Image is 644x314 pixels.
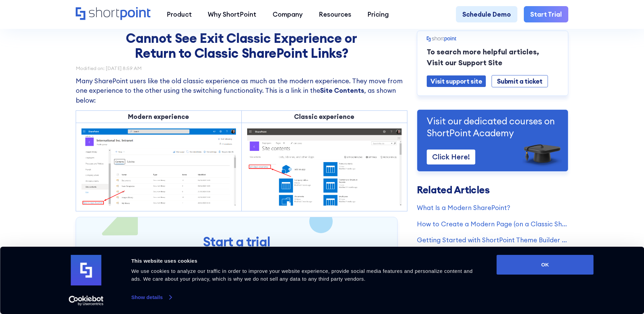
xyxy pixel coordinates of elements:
[92,233,381,250] h3: Start a trial
[264,6,311,22] a: Company
[524,6,568,22] a: Start Trial
[71,255,102,285] img: logo
[427,47,558,68] p: To search more helpful articles, Visit our Support Site
[492,75,548,88] a: Submit a ticket
[417,235,568,245] a: Getting Started with ShortPoint Theme Builder - Classic SharePoint Sites (Part 1)
[417,185,568,195] h3: Related Articles
[131,268,473,282] span: We use cookies to analyze our traffic in order to improve your website experience, provide social...
[319,10,351,19] div: Resources
[273,10,303,19] div: Company
[427,75,486,87] a: Visit support site
[497,255,594,275] button: OK
[76,7,151,21] a: Home
[131,292,171,302] a: Show details
[417,203,568,212] a: What Is a Modern SharePoint?
[311,6,359,22] a: Resources
[56,296,116,306] a: Usercentrics Cookiebot - opens in a new window
[456,6,517,22] a: Schedule Demo
[167,10,192,19] div: Product
[114,31,369,60] h1: Cannot See Exit Classic Experience or Return to Classic SharePoint Links?
[427,150,475,164] a: Click Here!
[360,6,397,22] a: Pricing
[200,6,264,22] a: Why ShortPoint
[208,10,256,19] div: Why ShortPoint
[128,112,189,121] strong: Modern experience
[76,76,407,105] p: Many SharePoint users like the old classic experience as much as the modern experience. They move...
[367,10,389,19] div: Pricing
[131,257,481,265] div: This website uses cookies
[294,112,354,121] strong: Classic experience
[427,115,558,139] p: Visit our dedicated courses on ShortPoint Academy
[76,66,407,71] div: Modified on: [DATE] 8:59 AM
[159,6,200,22] a: Product
[320,86,364,94] strong: Site Contents
[417,219,568,229] a: How to Create a Modern Page (on a Classic SharePoint Site)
